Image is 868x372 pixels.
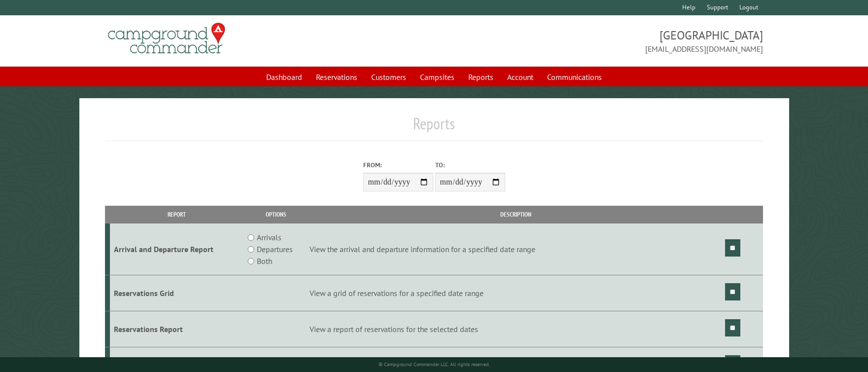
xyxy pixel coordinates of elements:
[501,68,539,86] a: Account
[257,243,293,255] label: Departures
[379,361,490,368] small: © Campground Commander LLC. All rights reserved.
[462,68,499,86] a: Reports
[257,231,281,243] label: Arrivals
[257,255,272,267] label: Both
[365,68,412,86] a: Customers
[434,27,763,55] span: [GEOGRAPHIC_DATA] [EMAIL_ADDRESS][DOMAIN_NAME]
[308,223,723,275] td: View the arrival and departure information for a specified date range
[414,68,460,86] a: Campsites
[105,114,763,141] h1: Reports
[435,160,505,170] label: To:
[308,311,723,347] td: View a report of reservations for the selected dates
[105,19,228,58] img: Campground Commander
[308,206,723,223] th: Description
[110,223,243,275] td: Arrival and Departure Report
[110,311,243,347] td: Reservations Report
[541,68,608,86] a: Communications
[363,160,433,170] label: From:
[110,275,243,311] td: Reservations Grid
[110,206,243,223] th: Report
[243,206,308,223] th: Options
[308,275,723,311] td: View a grid of reservations for a specified date range
[260,68,308,86] a: Dashboard
[310,68,363,86] a: Reservations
